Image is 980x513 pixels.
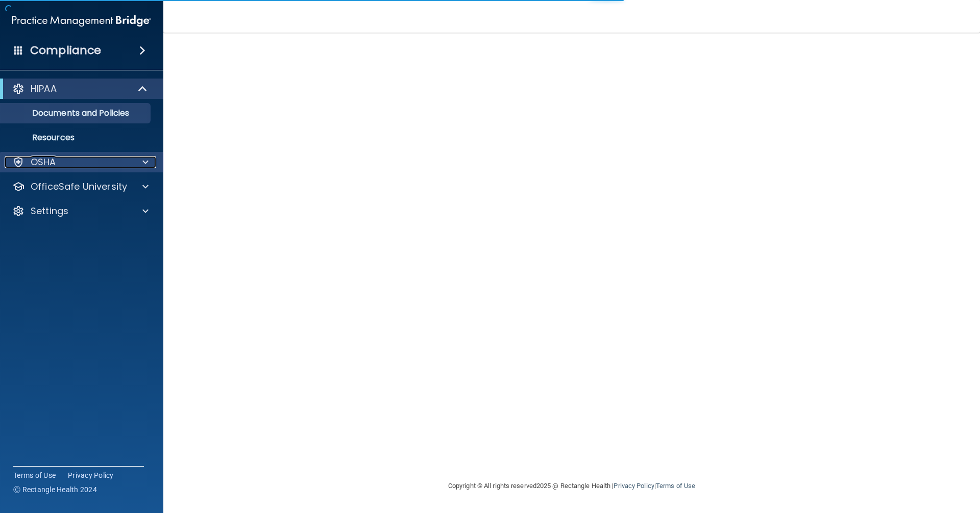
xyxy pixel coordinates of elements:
[385,470,758,502] div: Copyright © All rights reserved 2025 @ Rectangle Health | |
[7,108,146,118] p: Documents and Policies
[31,181,127,193] p: OfficeSafe University
[614,482,654,490] a: Privacy Policy
[30,43,101,58] h4: Compliance
[31,205,68,217] p: Settings
[12,181,149,193] a: OfficeSafe University
[13,484,97,495] span: Ⓒ Rectangle Health 2024
[12,205,149,217] a: Settings
[7,133,146,143] p: Resources
[31,83,57,95] p: HIPAA
[31,156,56,168] p: OSHA
[12,11,151,31] img: PMB logo
[68,470,114,480] a: Privacy Policy
[12,156,149,168] a: OSHA
[656,482,695,490] a: Terms of Use
[12,83,148,95] a: HIPAA
[13,470,56,480] a: Terms of Use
